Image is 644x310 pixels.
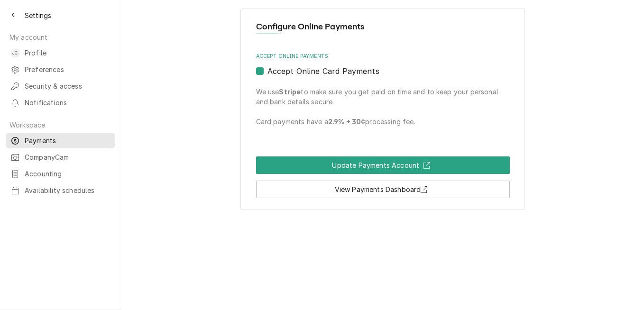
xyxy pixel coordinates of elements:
[256,156,510,174] a: Update Payments Account
[256,53,510,137] div: Configure Payments
[6,62,115,77] a: Preferences
[6,8,21,23] button: Back to previous page
[25,81,110,91] span: Security & access
[25,10,51,20] span: Settings
[25,169,110,179] span: Accounting
[25,152,110,162] span: CompanyCam
[256,20,510,33] span: Panel Header
[256,156,510,174] div: Button Group Row
[256,156,510,198] div: Button Group
[25,48,110,58] span: Profile
[6,133,115,148] a: Payments
[267,65,379,77] label: Accept Online Card Payments
[6,166,115,182] a: Accounting
[25,98,110,108] span: Notifications
[10,48,20,58] div: Josh Canfield's Avatar
[256,53,510,137] div: Accept Online Payments
[6,149,115,165] a: CompanyCam
[6,95,115,110] a: Notifications
[328,118,366,126] strong: 2.9% + 30¢
[256,174,510,198] div: Button Group Row
[25,136,110,146] span: Payments
[6,45,115,61] a: JCJosh Canfield's AvatarProfile
[279,88,301,96] strong: Stripe
[256,53,510,60] label: Accept Online Payments
[25,64,110,74] span: Preferences
[10,48,20,58] div: JC
[256,181,510,198] a: View Payments Dashboard
[240,9,525,210] div: Configure Online Payments
[256,77,510,137] span: We use to make sure you get paid on time and to keep your personal and bank details secure. Card ...
[6,182,115,198] a: Availability schedules
[256,20,510,41] div: Panel Information
[6,78,115,94] a: Security & access
[25,185,110,195] span: Availability schedules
